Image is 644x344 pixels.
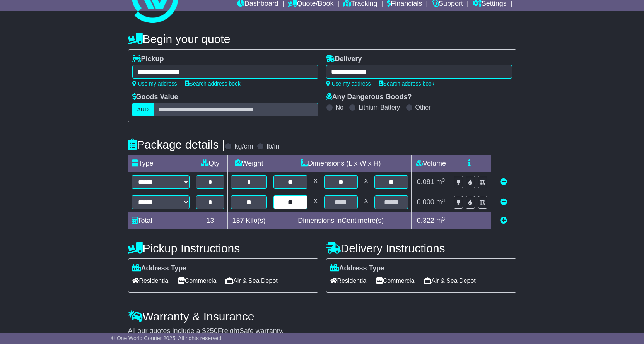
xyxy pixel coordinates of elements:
[311,192,321,212] td: x
[128,327,516,335] div: All our quotes include a $ FreightSafe warranty.
[417,178,434,186] span: 0.081
[132,93,178,101] label: Goods Value
[128,242,318,255] h4: Pickup Instructions
[132,264,187,273] label: Address Type
[193,155,228,172] td: Qty
[232,217,244,224] span: 137
[266,142,279,151] label: lb/in
[442,216,445,222] sup: 3
[500,198,507,206] a: Remove this item
[178,275,218,287] span: Commercial
[132,103,154,116] label: AUD
[111,335,223,341] span: © One World Courier 2025. All rights reserved.
[206,327,218,335] span: 250
[412,155,450,172] td: Volume
[128,138,225,151] h4: Package details |
[228,155,270,172] td: Weight
[128,212,193,229] td: Total
[326,55,362,63] label: Delivery
[225,275,278,287] span: Air & Sea Depot
[330,264,385,273] label: Address Type
[326,80,371,87] a: Use my address
[436,217,445,224] span: m
[193,212,228,229] td: 13
[128,310,516,323] h4: Warranty & Insurance
[359,104,400,111] label: Lithium Battery
[330,275,368,287] span: Residential
[270,155,412,172] td: Dimensions (L x W x H)
[234,142,253,151] label: kg/cm
[436,178,445,186] span: m
[442,177,445,183] sup: 3
[361,192,371,212] td: x
[500,217,507,224] a: Add new item
[436,198,445,206] span: m
[311,172,321,192] td: x
[326,242,516,255] h4: Delivery Instructions
[417,217,434,224] span: 0.322
[185,80,241,87] a: Search address book
[132,80,177,87] a: Use my address
[361,172,371,192] td: x
[128,155,193,172] td: Type
[228,212,270,229] td: Kilo(s)
[336,104,343,111] label: No
[379,80,434,87] a: Search address book
[132,55,164,63] label: Pickup
[326,93,412,101] label: Any Dangerous Goods?
[442,197,445,203] sup: 3
[132,275,170,287] span: Residential
[500,178,507,186] a: Remove this item
[424,275,476,287] span: Air & Sea Depot
[128,33,516,45] h4: Begin your quote
[415,104,431,111] label: Other
[417,198,434,206] span: 0.000
[376,275,416,287] span: Commercial
[270,212,412,229] td: Dimensions in Centimetre(s)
